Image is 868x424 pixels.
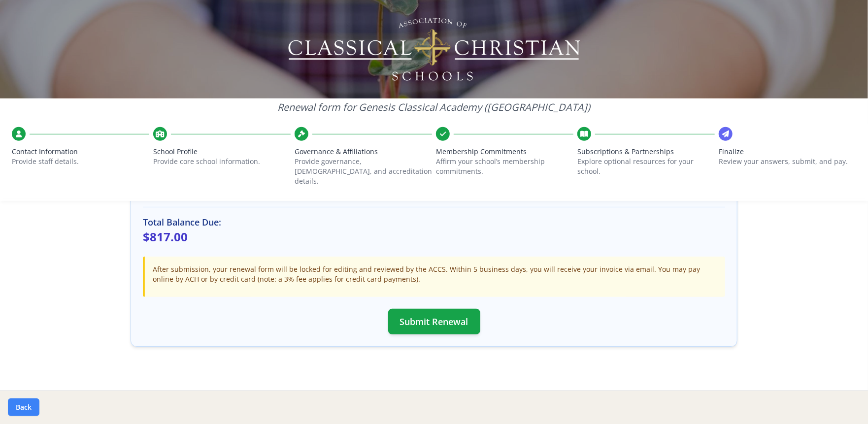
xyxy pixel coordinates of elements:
p: Review your answers, submit, and pay. [719,157,856,166]
p: Provide governance, [DEMOGRAPHIC_DATA], and accreditation details. [295,157,432,186]
button: Back [8,398,39,416]
img: Logo [287,15,582,84]
button: Submit Renewal [388,309,480,334]
span: Finalize [719,147,856,157]
p: Provide core school information. [153,157,291,166]
span: Membership Commitments [436,147,573,157]
span: School Profile [153,147,291,157]
h3: Total Balance Due: [143,215,725,229]
p: Explore optional resources for your school. [577,157,715,176]
span: Contact Information [12,147,149,157]
p: $817.00 [143,229,725,245]
p: Provide staff details. [12,157,149,166]
p: After submission, your renewal form will be locked for editing and reviewed by the ACCS. Within 5... [153,264,717,284]
p: Affirm your school’s membership commitments. [436,157,573,176]
span: Subscriptions & Partnerships [577,147,715,157]
span: Governance & Affiliations [295,147,432,157]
